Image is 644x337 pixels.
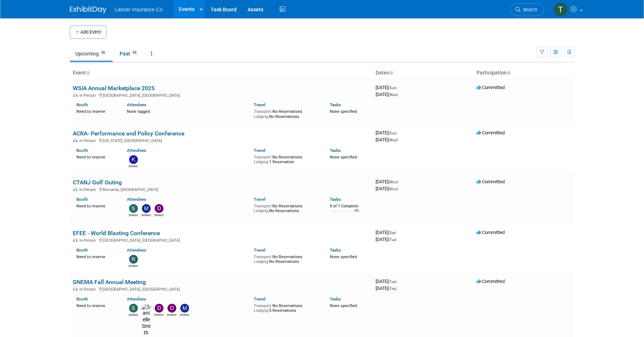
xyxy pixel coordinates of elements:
[254,155,272,160] span: Transport:
[376,230,398,235] span: [DATE]
[376,279,399,284] span: [DATE]
[511,3,544,16] a: Search
[330,303,357,308] span: None specified
[76,148,88,153] a: Booth
[520,7,537,12] span: Search
[388,180,398,184] span: (Mon)
[330,204,370,209] div: 0 of 1 Complete
[79,187,98,192] span: In-Person
[398,85,399,90] span: -
[376,237,396,242] span: [DATE]
[376,92,398,97] span: [DATE]
[388,231,396,235] span: (Sat)
[254,102,265,107] a: Travel
[376,186,398,191] span: [DATE]
[129,155,138,164] img: kathy egan
[398,130,399,135] span: -
[73,279,146,286] a: GNEMA Fall Annual Meeting
[70,67,373,79] th: Event
[129,204,138,213] img: Steven O'Shea
[76,153,116,160] div: Need to reserve
[254,253,319,264] div: No Reservations No Reservations
[154,313,163,317] div: Dennis Kelly
[254,302,319,313] div: No Reservations 5 Reservations
[180,304,189,313] img: Michael Arcario
[155,204,163,213] img: Dennis Kelly
[330,296,341,302] a: Tasks
[397,230,398,235] span: -
[373,67,474,79] th: Dates
[388,138,398,142] span: (Wed)
[254,296,265,302] a: Travel
[330,254,357,259] span: None specified
[388,93,398,97] span: (Wed)
[254,153,319,165] div: No Reservations 1 Reservation
[76,302,116,309] div: Need to reserve
[155,304,163,313] img: Dennis Kelly
[127,108,248,114] div: None tagged
[73,186,370,192] div: Bernards, [GEOGRAPHIC_DATA]
[254,308,269,313] span: Lodging:
[254,108,319,119] div: No Reservations No Reservations
[129,304,138,313] img: Steven O'Shea
[115,7,163,12] span: Lancer Insurance Co
[73,187,78,191] img: In-Person Event
[477,85,505,90] span: Committed
[388,238,396,242] span: (Tue)
[507,70,511,76] a: Sort by Participation Type
[73,179,122,186] a: CTANJ Golf Outing
[399,179,400,184] span: -
[76,253,116,260] div: Need to reserve
[73,230,160,237] a: EFEE - World Blasting Conference
[167,313,176,317] div: Dana Turilli
[129,313,138,317] div: Steven O'Shea
[376,85,399,90] span: [DATE]
[142,213,151,217] div: Matt Mushorn
[114,47,144,61] a: Past65
[142,304,151,336] img: Danielle Smith
[388,86,396,90] span: (Sun)
[254,303,272,308] span: Transport:
[76,296,88,302] a: Booth
[254,114,269,119] span: Lodging:
[73,85,155,92] a: WSIA Annual Marketplace 2025
[142,204,151,213] img: Matt Mushorn
[376,286,396,291] span: [DATE]
[388,187,398,191] span: (Mon)
[127,248,146,253] a: Attendees
[254,259,269,264] span: Lodging:
[73,237,370,243] div: [GEOGRAPHIC_DATA], [GEOGRAPHIC_DATA]
[376,130,399,135] span: [DATE]
[330,197,341,202] a: Tasks
[73,138,78,142] img: In-Person Event
[330,109,357,114] span: None specified
[477,279,505,284] span: Committed
[73,137,370,143] div: [US_STATE], [GEOGRAPHIC_DATA]
[477,179,505,184] span: Committed
[127,296,146,302] a: Attendees
[73,93,78,97] img: In-Person Event
[127,197,146,202] a: Attendees
[76,102,88,107] a: Booth
[167,304,176,313] img: Dana Turilli
[254,204,272,208] span: Transport:
[254,109,272,114] span: Transport:
[73,92,370,98] div: [GEOGRAPHIC_DATA], [GEOGRAPHIC_DATA]
[254,160,269,164] span: Lodging:
[477,230,505,235] span: Committed
[180,313,189,317] div: Michael Arcario
[86,70,90,76] a: Sort by Event Name
[127,102,146,107] a: Attendees
[398,279,399,284] span: -
[388,287,396,291] span: (Thu)
[330,102,341,107] a: Tasks
[73,238,78,242] img: In-Person Event
[79,287,98,292] span: In-Person
[73,286,370,292] div: [GEOGRAPHIC_DATA], [GEOGRAPHIC_DATA]
[254,202,319,214] div: No Reservations No Reservations
[76,248,88,253] a: Booth
[376,179,400,184] span: [DATE]
[79,138,98,143] span: In-Person
[70,26,106,39] button: Add Event
[127,148,146,153] a: Attendees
